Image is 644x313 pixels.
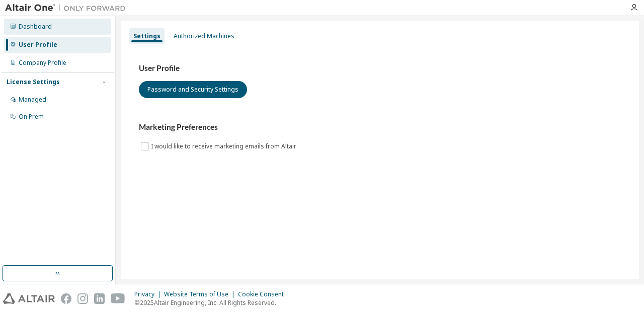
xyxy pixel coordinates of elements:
div: Settings [133,32,160,40]
div: Managed [19,96,46,104]
div: Privacy [134,290,164,298]
img: youtube.svg [111,293,125,304]
div: License Settings [7,78,60,86]
img: Altair One [5,3,131,13]
div: User Profile [19,41,57,49]
h3: Marketing Preferences [139,122,621,132]
h3: User Profile [139,63,621,73]
div: Website Terms of Use [164,290,238,298]
div: Cookie Consent [238,290,290,298]
div: Dashboard [19,23,52,31]
img: facebook.svg [61,293,71,304]
button: Password and Security Settings [139,81,247,98]
div: On Prem [19,113,44,121]
div: Company Profile [19,59,66,67]
p: © 2025 Altair Engineering, Inc. All Rights Reserved. [134,298,290,307]
div: Authorized Machines [174,32,234,40]
img: instagram.svg [77,293,88,304]
img: linkedin.svg [94,293,105,304]
label: I would like to receive marketing emails from Altair [151,140,298,152]
img: altair_logo.svg [3,293,55,304]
